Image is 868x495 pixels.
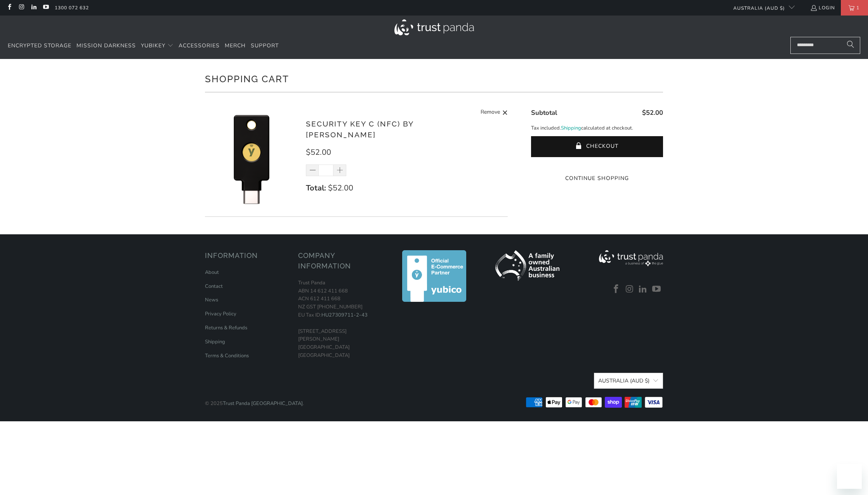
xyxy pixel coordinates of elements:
[205,112,298,205] img: Security Key C (NFC) by Yubico
[55,3,89,12] a: 1300 072 632
[394,19,474,35] img: Trust Panda Australia
[205,324,247,331] a: Returns & Refunds
[594,373,663,389] button: Australia (AUD $)
[42,5,49,11] a: Trust Panda Australia on YouTube
[642,108,663,117] span: $52.00
[790,37,860,54] input: Search...
[8,37,71,55] a: Encrypted Storage
[624,284,635,294] a: Trust Panda Australia on Instagram
[223,400,303,407] a: Trust Panda [GEOGRAPHIC_DATA]
[205,338,225,345] a: Shipping
[205,296,218,303] a: News
[531,174,663,183] a: Continue Shopping
[837,464,862,489] iframe: Button to launch messaging window
[8,42,71,49] span: Encrypted Storage
[179,42,220,49] span: Accessories
[306,147,331,157] span: $52.00
[841,37,860,54] button: Search
[251,42,279,49] span: Support
[205,392,304,408] p: © 2025 .
[76,37,136,55] a: Mission Darkness
[225,42,246,49] span: Merch
[637,284,649,294] a: Trust Panda Australia on LinkedIn
[18,5,24,11] a: Trust Panda Australia on Instagram
[610,284,622,294] a: Trust Panda Australia on Facebook
[481,108,500,118] span: Remove
[225,37,246,55] a: Merch
[8,37,279,55] nav: Translation missing: en.navigation.header.main_nav
[205,352,249,359] a: Terms & Conditions
[810,3,835,12] a: Login
[561,124,581,132] a: Shipping
[251,37,279,55] a: Support
[30,5,37,11] a: Trust Panda Australia on LinkedIn
[481,108,508,118] a: Remove
[141,42,165,49] span: YubiKey
[205,283,223,290] a: Contact
[179,37,220,55] a: Accessories
[328,183,353,193] span: $52.00
[531,136,663,157] button: Checkout
[205,71,663,86] h1: Shopping Cart
[205,269,219,276] a: About
[531,124,663,132] p: Tax included. calculated at checkout.
[531,108,557,117] span: Subtotal
[205,310,236,317] a: Privacy Policy
[651,284,662,294] a: Trust Panda Australia on YouTube
[76,42,136,49] span: Mission Darkness
[321,312,368,318] a: HU27309711-2-43
[6,5,12,11] a: Trust Panda Australia on Facebook
[141,37,174,55] summary: YubiKey
[298,279,384,360] p: Trust Panda ABN 14 612 411 668 ACN 612 411 668 NZ GST [PHONE_NUMBER] EU Tax ID: [STREET_ADDRESS][...
[306,183,326,193] strong: Total:
[306,119,413,139] a: Security Key C (NFC) by [PERSON_NAME]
